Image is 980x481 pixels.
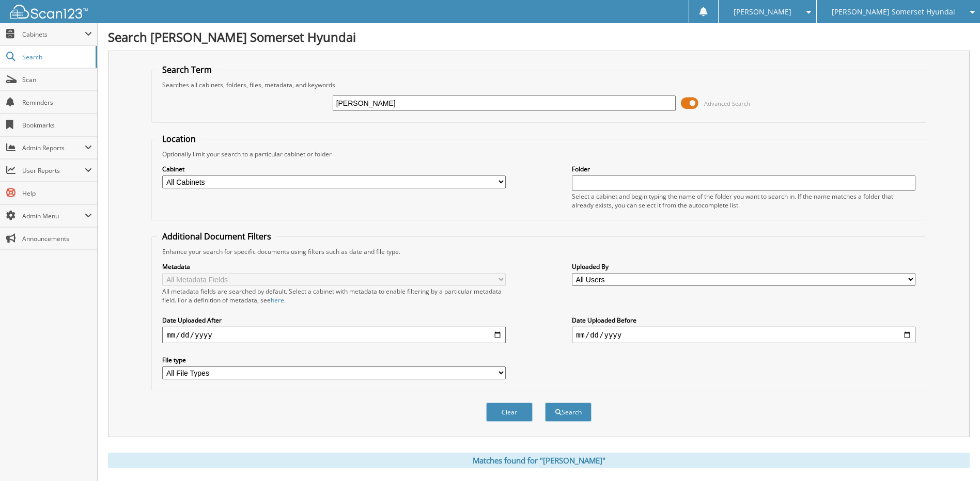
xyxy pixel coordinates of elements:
[572,192,915,210] div: Select a cabinet and begin typing the name of the folder you want to search in. If the name match...
[545,403,592,422] button: Search
[22,234,92,243] span: Announcements
[22,75,92,84] span: Scan
[22,166,85,175] span: User Reports
[486,403,533,422] button: Clear
[157,150,920,158] div: Optionally limit your search to a particular cabinet or folder
[162,327,506,343] input: start
[734,9,791,15] span: [PERSON_NAME]
[572,262,915,271] label: Uploaded By
[22,212,85,220] span: Admin Menu
[162,262,506,271] label: Metadata
[572,327,915,343] input: end
[572,316,915,325] label: Date Uploaded Before
[10,5,88,19] img: scan123-logo-white.svg
[832,9,955,15] span: [PERSON_NAME] Somerset Hyundai
[157,133,201,145] legend: Location
[162,316,506,325] label: Date Uploaded After
[157,231,276,242] legend: Additional Document Filters
[108,453,970,468] div: Matches found for "[PERSON_NAME]"
[162,165,506,173] label: Cabinet
[22,121,92,130] span: Bookmarks
[572,165,915,173] label: Folder
[22,189,92,198] span: Help
[108,28,970,45] h1: Search [PERSON_NAME] Somerset Hyundai
[22,53,90,61] span: Search
[271,296,284,304] a: here
[162,287,506,304] div: All metadata fields are searched by default. Select a cabinet with metadata to enable filtering b...
[157,81,920,89] div: Searches all cabinets, folders, files, metadata, and keywords
[22,30,85,39] span: Cabinets
[704,100,750,107] span: Advanced Search
[157,64,217,75] legend: Search Term
[22,98,92,107] span: Reminders
[22,143,85,152] span: Admin Reports
[157,247,920,256] div: Enhance your search for specific documents using filters such as date and file type.
[162,356,506,364] label: File type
